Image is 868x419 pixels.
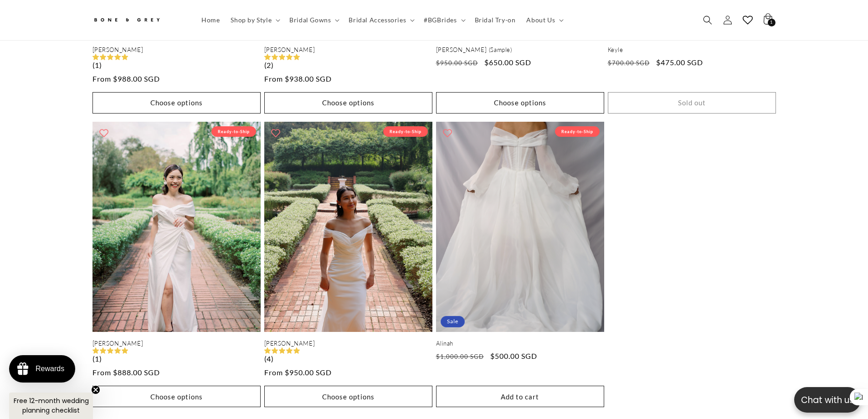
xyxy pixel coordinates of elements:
[92,386,261,407] button: Choose options
[264,92,432,114] button: Choose options
[436,386,604,407] button: Add to cart
[469,10,521,30] a: Bridal Try-on
[264,340,432,347] a: [PERSON_NAME]
[225,10,284,30] summary: Shop by Style
[289,16,331,24] span: Bridal Gowns
[521,10,567,30] summary: About Us
[284,10,343,30] summary: Bridal Gowns
[794,393,861,407] p: Chat with us
[201,16,220,24] span: Home
[231,16,272,24] span: Shop by Style
[608,46,776,54] a: Keyle
[343,10,418,30] summary: Bridal Accessories
[9,393,93,419] div: Free 12-month wedding planning checklistClose teaser
[418,10,469,30] summary: #BGBrides
[92,92,261,114] button: Choose options
[95,124,113,142] button: Add to wishlist
[196,10,225,30] a: Home
[92,340,261,347] a: [PERSON_NAME]
[526,16,555,24] span: About Us
[438,124,457,142] button: Add to wishlist
[436,340,604,347] a: Alinah
[36,365,64,373] div: Rewards
[608,92,776,114] button: Sold out
[436,46,604,54] a: [PERSON_NAME] (Sample)
[349,16,406,24] span: Bridal Accessories
[770,19,773,26] span: 1
[475,16,516,24] span: Bridal Try-on
[92,46,261,54] a: [PERSON_NAME]
[424,16,457,24] span: #BGBrides
[264,386,432,407] button: Choose options
[436,92,604,114] button: Choose options
[91,385,100,394] button: Close teaser
[264,46,432,54] a: [PERSON_NAME]
[92,13,161,28] img: Bone and Grey Bridal
[89,9,187,31] a: Bone and Grey Bridal
[698,10,718,30] summary: Search
[794,387,861,413] button: Open chatbox
[267,124,285,142] button: Add to wishlist
[14,396,89,415] span: Free 12-month wedding planning checklist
